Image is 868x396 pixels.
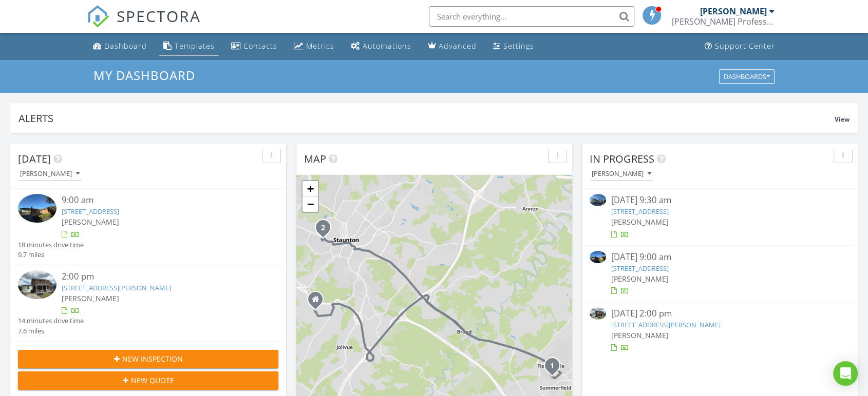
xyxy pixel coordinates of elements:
div: 43 Walnut St, Fishersville, VA 22939 [552,365,558,371]
div: Automations [363,41,411,51]
span: View [835,115,850,124]
a: Advanced [424,37,481,56]
div: [PERSON_NAME] [592,170,651,177]
a: Zoom out [303,196,318,212]
i: 2 [321,225,325,232]
span: [PERSON_NAME] [62,217,119,227]
span: New Inspection [122,353,183,364]
div: P.O. Box 2431, Staunton VA 24401 [315,299,322,305]
button: New Inspection [18,350,278,368]
img: 9303062%2Fcover_photos%2FydowB51OPbGumzzphnOp%2Fsmall.jpg [18,270,56,299]
span: In Progress [590,152,654,166]
span: [PERSON_NAME] [611,274,669,284]
span: SPECTORA [117,5,201,27]
span: New Quote [131,375,174,386]
a: Dashboard [89,37,151,56]
div: 14 minutes drive time [18,316,84,326]
a: [DATE] 9:00 am [STREET_ADDRESS] [PERSON_NAME] [590,251,850,296]
a: SPECTORA [87,14,201,35]
a: 9:00 am [STREET_ADDRESS] [PERSON_NAME] 18 minutes drive time 9.7 miles [18,194,278,260]
span: Map [304,152,326,166]
a: Support Center [701,37,779,56]
div: [PERSON_NAME] [20,170,80,177]
a: [STREET_ADDRESS] [611,207,669,216]
div: Settings [503,41,534,51]
img: 9303062%2Fcover_photos%2FydowB51OPbGumzzphnOp%2Fsmall.jpg [590,307,606,320]
button: [PERSON_NAME] [590,167,653,181]
div: Templates [175,41,215,51]
a: Templates [159,37,219,56]
a: Contacts [227,37,281,56]
div: 9:00 am [62,194,257,207]
a: Metrics [290,37,338,56]
a: [DATE] 2:00 pm [STREET_ADDRESS][PERSON_NAME] [PERSON_NAME] [590,307,850,353]
div: Advanced [439,41,477,51]
button: New Quote [18,371,278,390]
div: 9.7 miles [18,250,84,260]
img: 9330259%2Fcover_photos%2FocjleWW5vm3Ds5vfBY6t%2Fsmall.jpg [590,194,606,206]
div: 7.6 miles [18,326,84,336]
a: Automations (Basic) [347,37,416,56]
div: Support Center [715,41,775,51]
div: Contacts [243,41,277,51]
span: [PERSON_NAME] [611,330,669,340]
div: Dashboard [104,41,147,51]
a: Settings [489,37,538,56]
a: [STREET_ADDRESS][PERSON_NAME] [62,283,171,292]
a: [DATE] 9:30 am [STREET_ADDRESS] [PERSON_NAME] [590,194,850,240]
div: Metrics [306,41,334,51]
div: [PERSON_NAME] [700,6,767,16]
img: The Best Home Inspection Software - Spectora [87,5,109,28]
span: My Dashboard [93,67,195,84]
span: [PERSON_NAME] [62,293,119,303]
div: 18 minutes drive time [18,240,84,250]
a: 2:00 pm [STREET_ADDRESS][PERSON_NAME] [PERSON_NAME] 14 minutes drive time 7.6 miles [18,270,278,336]
span: [DATE] [18,152,51,166]
div: Open Intercom Messenger [833,361,858,386]
div: Alerts [18,111,835,125]
i: 1 [550,363,554,370]
div: Sutton's Professional Home Inspections, LLC [672,16,775,27]
div: 2:00 pm [62,270,257,283]
img: 9302350%2Fcover_photos%2FK2eUIfdsqdUSyrXD9kLN%2Fsmall.jpg [590,251,606,263]
div: 969 Kinzley Ct, Staunton, VA 24401 [323,227,329,233]
a: [STREET_ADDRESS] [62,207,119,216]
button: [PERSON_NAME] [18,167,82,181]
div: [DATE] 9:00 am [611,251,828,264]
div: Dashboards [724,73,770,80]
span: [PERSON_NAME] [611,217,669,227]
a: [STREET_ADDRESS] [611,264,669,273]
img: 9302350%2Fcover_photos%2FK2eUIfdsqdUSyrXD9kLN%2Fsmall.jpg [18,194,56,223]
button: Dashboards [719,69,775,84]
input: Search everything... [429,6,634,27]
div: [DATE] 9:30 am [611,194,828,207]
div: [DATE] 2:00 pm [611,307,828,320]
a: [STREET_ADDRESS][PERSON_NAME] [611,320,721,329]
a: Zoom in [303,181,318,196]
